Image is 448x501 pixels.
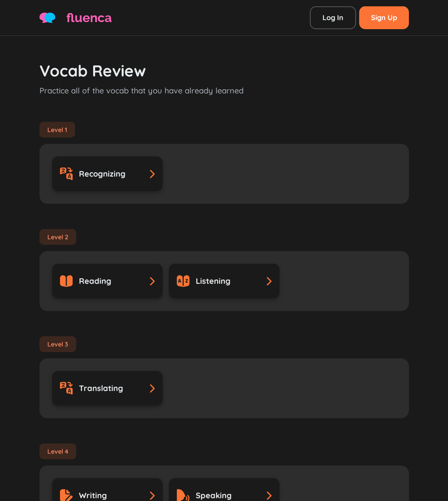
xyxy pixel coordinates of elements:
span: Translating [79,382,123,394]
div: Level 1 [39,122,75,138]
iframe: Ybug feedback widget [432,227,448,274]
p: Practice all of the vocab that you have already learned [39,85,409,97]
img: dictionary-alt.svg [177,275,189,287]
span: Reading [79,275,111,287]
span: fluenca [66,8,112,27]
img: translate.svg [60,168,73,180]
div: Level 2 [39,229,76,245]
a: Listening [169,264,279,298]
a: Translating [52,371,163,406]
img: book-alt.svg [60,275,73,287]
span: Listening [196,275,231,287]
a: Sign Up [359,6,409,29]
a: Recognizing [52,156,163,191]
img: translate.svg [60,382,73,395]
div: Level 4 [39,443,76,459]
a: Log In [310,6,356,29]
div: Level 3 [39,336,76,352]
a: Reading [52,264,163,298]
span: Recognizing [79,168,126,180]
h3: Vocab Review [39,61,409,80]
